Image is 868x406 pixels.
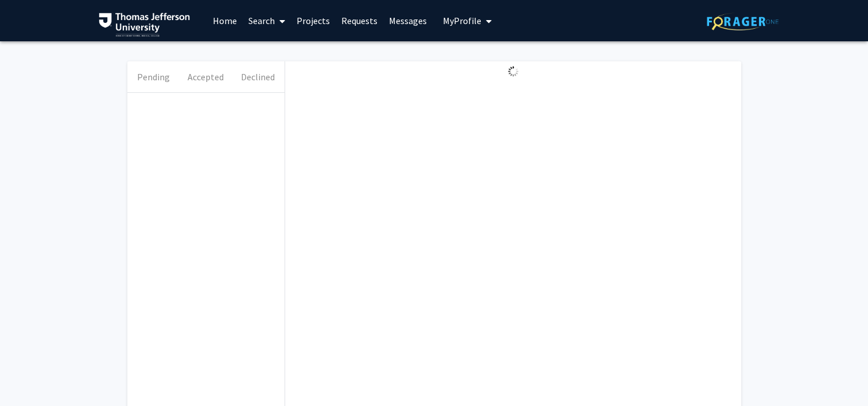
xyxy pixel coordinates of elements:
[383,1,433,41] a: Messages
[336,1,383,41] a: Requests
[127,61,180,92] button: Pending
[503,61,523,81] img: Loading
[819,354,859,397] iframe: Chat
[243,1,291,41] a: Search
[99,13,190,37] img: Thomas Jefferson University Logo
[291,1,336,41] a: Projects
[232,61,284,92] button: Declined
[707,13,779,30] img: ForagerOne Logo
[180,61,232,92] button: Accepted
[207,1,243,41] a: Home
[443,15,481,26] span: My Profile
